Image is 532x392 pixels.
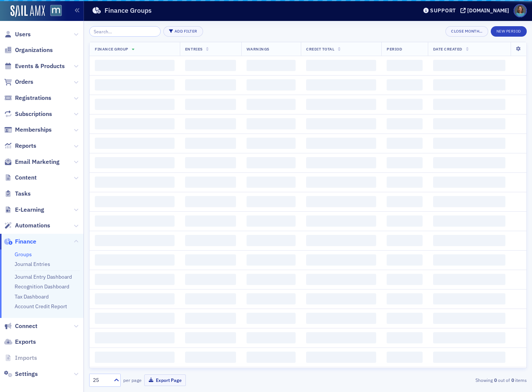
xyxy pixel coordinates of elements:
[4,46,53,54] a: Organizations
[95,177,175,188] span: ‌
[4,30,31,39] a: Users
[306,235,376,246] span: ‌
[306,157,376,168] span: ‌
[491,26,527,37] button: New Period
[387,313,423,324] span: ‌
[433,352,505,363] span: ‌
[163,26,203,37] button: Add Filter
[4,142,36,150] a: Reports
[387,177,423,188] span: ‌
[387,332,423,343] span: ‌
[4,62,65,70] a: Events & Products
[15,261,50,267] a: Journal Entries
[15,238,36,246] span: Finance
[510,377,515,383] strong: 0
[95,196,175,207] span: ‌
[95,352,175,363] span: ‌
[247,235,296,246] span: ‌
[306,60,376,71] span: ‌
[387,254,423,266] span: ‌
[15,221,50,230] span: Automations
[387,138,423,149] span: ‌
[433,274,505,285] span: ‌
[387,235,423,246] span: ‌
[185,79,236,91] span: ‌
[93,376,109,384] div: 25
[4,238,36,246] a: Finance
[4,190,31,198] a: Tasks
[185,215,236,227] span: ‌
[185,46,203,52] span: Entries
[4,370,38,378] a: Settings
[95,157,175,168] span: ‌
[433,332,505,343] span: ‌
[430,7,456,14] div: Support
[433,118,505,129] span: ‌
[185,157,236,168] span: ‌
[247,79,296,91] span: ‌
[95,313,175,324] span: ‌
[247,274,296,285] span: ‌
[95,99,175,110] span: ‌
[15,293,49,300] a: Tax Dashboard
[4,126,52,134] a: Memberships
[10,5,45,17] img: SailAMX
[15,370,38,378] span: Settings
[45,5,62,18] a: View Homepage
[433,293,505,304] span: ‌
[247,118,296,129] span: ‌
[15,273,72,280] a: Journal Entry Dashboard
[387,157,423,168] span: ‌
[185,352,236,363] span: ‌
[306,293,376,304] span: ‌
[15,338,36,346] span: Exports
[95,215,175,227] span: ‌
[185,313,236,324] span: ‌
[95,46,129,52] span: Finance Group
[4,338,36,346] a: Exports
[387,196,423,207] span: ‌
[95,254,175,266] span: ‌
[306,118,376,129] span: ‌
[95,332,175,343] span: ‌
[4,158,60,166] a: Email Marketing
[247,99,296,110] span: ‌
[433,313,505,324] span: ‌
[247,313,296,324] span: ‌
[306,254,376,266] span: ‌
[433,254,505,266] span: ‌
[387,46,402,52] span: Period
[15,94,51,102] span: Registrations
[247,293,296,304] span: ‌
[467,7,509,14] div: [DOMAIN_NAME]
[306,215,376,227] span: ‌
[306,332,376,343] span: ‌
[514,4,527,17] span: Profile
[4,174,37,182] a: Content
[4,206,44,214] a: E-Learning
[95,274,175,285] span: ‌
[306,274,376,285] span: ‌
[185,332,236,343] span: ‌
[95,60,175,71] span: ‌
[433,99,505,110] span: ‌
[387,274,423,285] span: ‌
[445,26,488,37] button: Close Month…
[247,138,296,149] span: ‌
[95,138,175,149] span: ‌
[15,206,44,214] span: E-Learning
[387,99,423,110] span: ‌
[247,352,296,363] span: ‌
[15,110,52,118] span: Subscriptions
[89,26,161,37] input: Search…
[95,293,175,304] span: ‌
[460,8,512,13] button: [DOMAIN_NAME]
[433,235,505,246] span: ‌
[387,215,423,227] span: ‌
[4,221,50,230] a: Automations
[493,377,498,383] strong: 0
[387,293,423,304] span: ‌
[306,313,376,324] span: ‌
[105,6,152,15] h1: Finance Groups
